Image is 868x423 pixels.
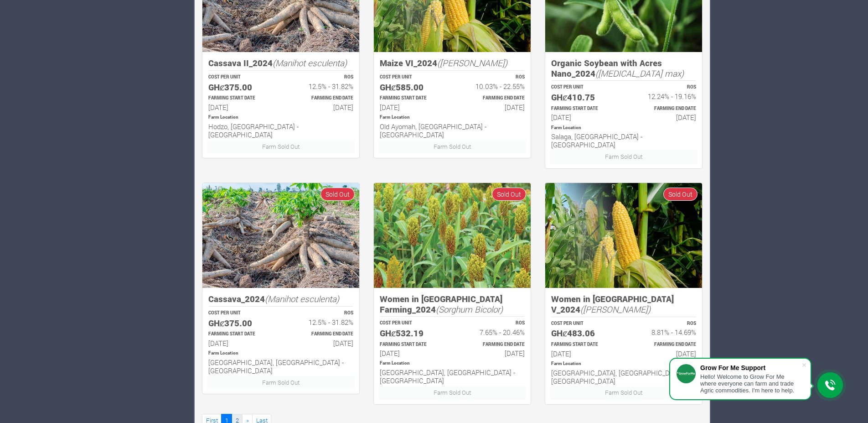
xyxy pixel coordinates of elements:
p: Estimated Farming End Date [632,105,696,112]
h6: [DATE] [380,349,444,357]
div: Hello! Welcome to Grow For Me where everyone can farm and trade Agric commodities. I'm here to help. [700,373,801,394]
h5: Women in [GEOGRAPHIC_DATA] V_2024 [551,294,696,314]
h5: GHȼ410.75 [551,92,615,103]
h6: 12.5% - 31.82% [289,318,353,326]
i: (Manihot esculenta) [265,293,339,304]
h6: [DATE] [632,113,696,121]
p: Estimated Farming End Date [632,341,696,348]
p: Estimated Farming Start Date [208,331,273,338]
i: ([PERSON_NAME]) [437,57,507,68]
h6: 10.03% - 22.55% [460,82,525,90]
h6: [DATE] [208,103,273,111]
h5: GHȼ585.00 [380,82,444,93]
h6: 12.5% - 31.82% [289,82,353,90]
h6: [DATE] [289,103,353,111]
h6: [DATE] [289,339,353,347]
h6: 8.81% - 14.69% [632,328,696,336]
h5: Women in [GEOGRAPHIC_DATA] Farming_2024 [380,294,525,314]
h5: GHȼ483.06 [551,328,615,339]
p: Estimated Farming Start Date [551,105,615,112]
p: Estimated Farming Start Date [380,341,444,348]
h6: 12.24% - 19.16% [632,92,696,100]
p: Estimated Farming End Date [460,95,525,102]
p: ROS [289,74,353,81]
h6: 7.65% - 20.46% [460,328,525,336]
h6: Hodzo, [GEOGRAPHIC_DATA] - [GEOGRAPHIC_DATA] [208,122,353,139]
h6: [DATE] [551,350,615,358]
h5: Maize VI_2024 [380,58,525,68]
p: Location of Farm [208,114,353,121]
img: growforme image [374,183,531,288]
h5: Organic Soybean with Acres Nano_2024 [551,58,696,78]
p: Estimated Farming Start Date [208,95,273,102]
p: ROS [289,310,353,317]
p: ROS [632,84,696,91]
p: ROS [632,320,696,327]
p: Location of Farm [551,125,696,131]
p: Estimated Farming End Date [289,95,353,102]
p: Estimated Farming End Date [460,341,525,348]
h6: Old Ayomah, [GEOGRAPHIC_DATA] - [GEOGRAPHIC_DATA] [380,122,525,139]
p: ROS [460,320,525,327]
p: COST PER UNIT [551,84,615,91]
p: ROS [460,74,525,81]
h5: Cassava II_2024 [208,58,353,68]
p: Location of Farm [551,360,696,367]
h6: Salaga, [GEOGRAPHIC_DATA] - [GEOGRAPHIC_DATA] [551,132,696,149]
h6: [DATE] [460,103,525,111]
p: Location of Farm [380,360,525,367]
h6: [GEOGRAPHIC_DATA], [GEOGRAPHIC_DATA] - [GEOGRAPHIC_DATA] [380,368,525,385]
h6: [DATE] [551,113,615,121]
h6: [GEOGRAPHIC_DATA], [GEOGRAPHIC_DATA] - [GEOGRAPHIC_DATA] [208,358,353,375]
p: Estimated Farming Start Date [380,95,444,102]
h5: GHȼ375.00 [208,82,273,93]
span: Sold Out [320,188,355,201]
p: Estimated Farming Start Date [551,341,615,348]
p: Location of Farm [380,114,525,121]
h6: [GEOGRAPHIC_DATA], [GEOGRAPHIC_DATA] - [GEOGRAPHIC_DATA] [551,369,696,385]
img: growforme image [202,183,359,288]
h5: Cassava_2024 [208,294,353,304]
p: COST PER UNIT [380,74,444,81]
h5: GHȼ375.00 [208,318,273,329]
img: growforme image [545,183,702,288]
i: (Sorghum Bicolor) [436,303,503,315]
p: Location of Farm [208,350,353,357]
p: COST PER UNIT [551,320,615,327]
span: Sold Out [492,188,526,201]
p: COST PER UNIT [208,310,273,317]
h6: [DATE] [460,349,525,357]
h5: GHȼ532.19 [380,328,444,339]
h6: [DATE] [380,103,444,111]
i: ([PERSON_NAME]) [580,303,651,315]
span: Sold Out [663,188,697,201]
div: Grow For Me Support [700,364,801,371]
p: COST PER UNIT [208,74,273,81]
h6: [DATE] [208,339,273,347]
h6: [DATE] [632,350,696,358]
i: (Manihot esculenta) [273,57,347,68]
p: Estimated Farming End Date [289,331,353,338]
i: ([MEDICAL_DATA] max) [595,68,684,79]
p: COST PER UNIT [380,320,444,327]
